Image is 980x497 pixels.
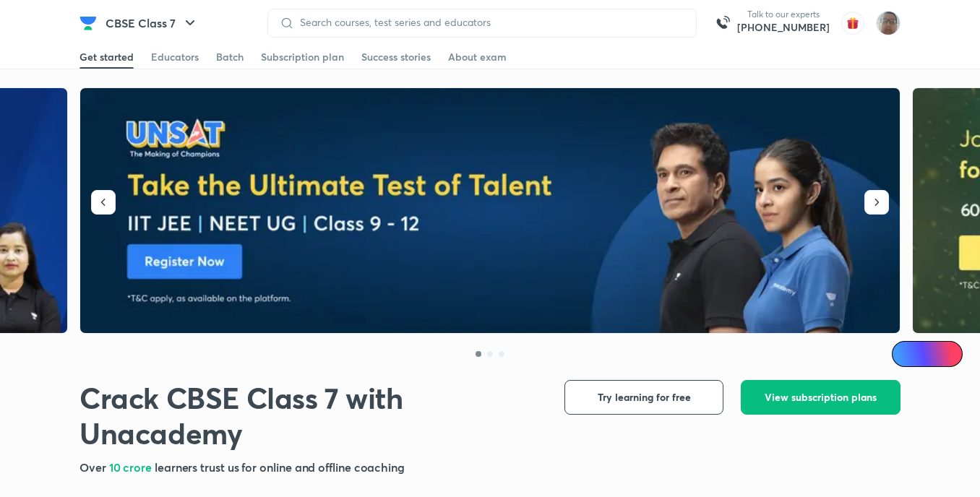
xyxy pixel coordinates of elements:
[79,380,541,451] h1: Crack CBSE Class 7 with Unacademy
[765,390,877,405] span: View subscription plans
[361,46,431,69] a: Success stories
[916,348,954,360] span: Ai Doubts
[737,20,830,35] a: [PHONE_NUMBER]
[892,341,963,367] a: Ai Doubts
[737,9,830,20] p: Talk to our experts
[564,380,723,415] button: Try learning for free
[741,380,901,415] button: View subscription plans
[79,50,134,64] div: Get started
[261,46,344,69] a: Subscription plan
[294,17,684,28] input: Search courses, test series and educators
[151,46,199,69] a: Educators
[151,50,199,64] div: Educators
[79,14,97,32] img: Company Logo
[97,9,207,38] button: CBSE Class 7
[79,459,109,475] span: Over
[261,50,344,64] div: Subscription plan
[841,12,864,35] img: avatar
[598,390,691,405] span: Try learning for free
[216,50,244,64] div: Batch
[901,348,912,360] img: Icon
[155,459,405,475] span: learners trust us for online and offline coaching
[109,459,155,475] span: 10 crore
[876,11,901,35] img: Vinayak Mishra
[79,46,134,69] a: Get started
[216,46,244,69] a: Batch
[361,50,431,64] div: Success stories
[448,46,507,69] a: About exam
[448,50,507,64] div: About exam
[708,9,737,38] img: call-us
